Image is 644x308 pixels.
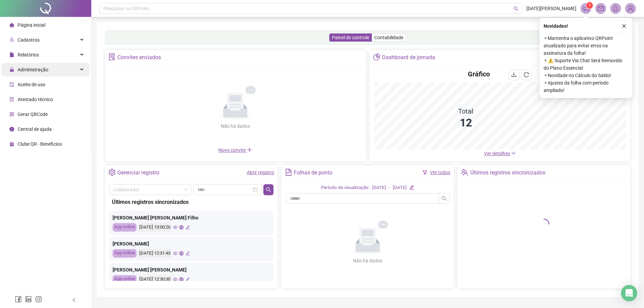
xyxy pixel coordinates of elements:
span: Novidades ! [544,22,568,30]
span: global [179,277,184,282]
span: bell [613,5,619,11]
span: Aceite de uso [18,82,45,87]
div: [DATE] 12:30:30 [138,275,171,284]
span: linkedin [25,296,32,303]
div: Dashboard de jornada [382,52,435,63]
span: Relatórios [18,52,39,57]
span: eye [173,277,177,282]
span: search [442,196,447,201]
span: reload [524,72,529,77]
div: Convites enviados [117,52,161,63]
div: [PERSON_NAME] [PERSON_NAME] Filho [113,214,270,221]
span: mail [598,5,604,11]
span: notification [583,5,589,11]
div: Gerenciar registro [117,167,159,179]
span: Central de ajuda [18,126,52,132]
span: Painel de controle [332,35,369,40]
span: filter [423,170,427,175]
div: Não há dados [204,122,266,130]
div: Últimos registros sincronizados [112,198,271,206]
span: solution [109,53,116,61]
span: [DATE][PERSON_NAME] [526,5,576,12]
div: Folhas de ponto [294,167,332,179]
span: down [511,151,516,156]
span: edit [186,225,190,230]
div: Últimos registros sincronizados [470,167,545,179]
span: Ver detalhes [484,151,510,156]
span: file [9,52,14,57]
span: home [9,23,14,27]
span: plus [247,147,252,152]
a: Ver detalhes down [484,151,516,156]
span: Administração [18,67,48,72]
div: [DATE] 12:31:43 [138,249,171,258]
div: Open Intercom Messenger [621,285,637,301]
span: Novo convite [218,147,252,153]
span: Gerar QRCode [18,112,48,117]
span: qrcode [9,112,14,117]
span: eye [173,225,177,230]
span: solution [9,97,14,102]
span: instagram [35,296,42,303]
span: edit [409,185,414,189]
span: edit [186,251,190,256]
span: Cadastros [18,37,40,43]
span: eye [173,251,177,256]
span: search [266,187,271,192]
span: ⚬ Ajustes da folha com período ampliado! [544,79,628,94]
sup: 1 [586,2,593,9]
span: Contabilidade [374,35,403,40]
span: ⚬ Novidade no Cálculo do Saldo! [544,72,628,79]
div: App online [113,275,137,284]
img: 90819 [625,3,636,14]
div: Não há dados [337,257,399,264]
span: facebook [15,296,22,303]
a: Ver todos [430,170,450,175]
span: loading [538,218,550,231]
span: gift [9,142,14,146]
span: download [511,72,517,77]
div: App online [113,223,137,232]
span: Clube QR - Beneficios [18,141,62,147]
span: setting [109,169,116,176]
span: global [179,251,184,256]
span: Página inicial [18,22,45,28]
span: ⚬ ⚠️ Suporte Via Chat Será Removido do Plano Essencial [544,57,628,72]
div: [PERSON_NAME] [113,240,270,247]
span: lock [9,67,14,72]
h4: Gráfico [468,69,490,79]
span: file-text [285,169,292,176]
span: global [179,225,184,230]
span: user-add [9,38,14,42]
span: search [514,6,519,11]
div: App online [113,249,137,258]
a: Abrir registro [247,170,274,175]
span: pie-chart [373,53,380,61]
span: edit [186,277,190,282]
span: 1 [589,3,591,8]
div: Período de visualização: [321,184,369,191]
span: Atestado técnico [18,97,53,102]
div: [DATE] 13:00:26 [138,223,171,232]
span: left [72,298,76,302]
div: [PERSON_NAME] [PERSON_NAME] [113,266,270,274]
span: audit [9,82,14,87]
div: [DATE] [393,184,407,191]
span: info-circle [9,127,14,132]
div: [DATE] [372,184,386,191]
span: team [461,169,468,176]
span: close [622,24,626,28]
div: - [389,184,390,191]
span: ⚬ Mantenha o aplicativo QRPoint atualizado para evitar erros na assinatura da folha! [544,34,628,57]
